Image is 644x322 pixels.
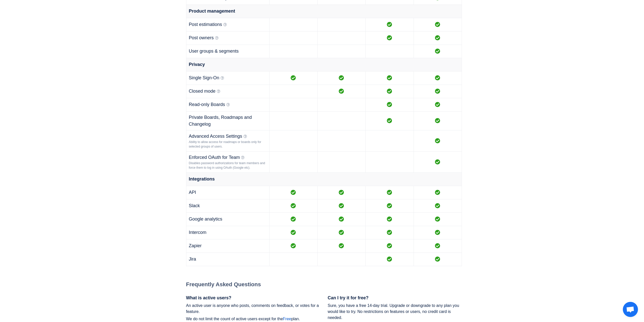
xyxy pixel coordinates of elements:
[186,239,269,253] td: Zapier
[189,75,219,80] span: Single Sign-On
[189,89,216,94] span: Closed mode
[189,134,242,139] span: Advanced Access Settings
[623,302,638,317] div: Otevřený chat
[186,295,320,301] h3: What is active users?
[186,303,320,315] p: An active user is anyone who posts, comments on feedback, or votes for a feature.
[328,295,462,301] h3: Can I try it for free?
[189,161,267,170] div: Disables password authorizations for team members and force them to log in using OAuth (Google etc).
[186,281,462,288] h2: Frequently Asked Questions
[186,5,462,18] td: Product management
[186,172,462,186] td: Integrations
[186,58,462,71] td: Privacy
[186,111,269,130] td: Private Boards, Roadmaps and Changelog
[186,45,269,58] td: User groups & segments
[189,22,222,27] span: Post estimations
[186,199,269,212] td: Slack
[283,317,291,321] a: Free
[186,186,269,199] td: API
[189,155,240,160] span: Enforced OAuth for Team
[186,226,269,239] td: Intercom
[189,35,214,40] span: Post owners
[186,316,320,322] p: We do not limit the count of active users except for the plan.
[186,212,269,226] td: Google analytics
[328,303,462,321] p: Sure, you have a free 14-day trial. Upgrade or downgrade to any plan you would like to try. No re...
[189,140,267,149] div: Ability to allow access for roadmaps or boards only for selected groups of users.
[186,253,269,266] td: Jira
[189,102,225,107] span: Read-only Boards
